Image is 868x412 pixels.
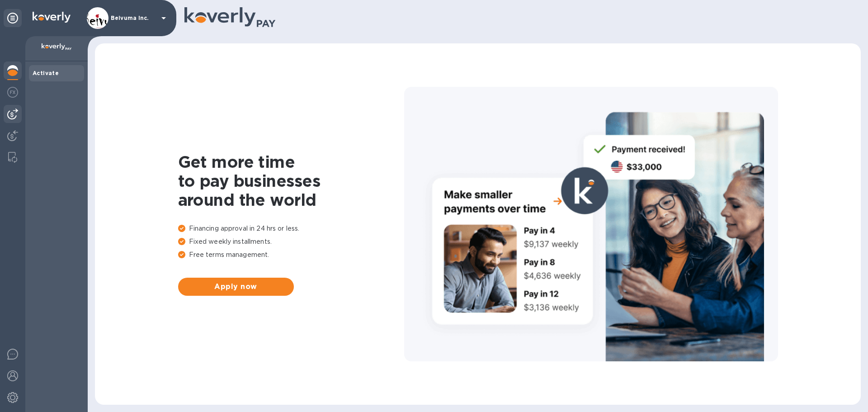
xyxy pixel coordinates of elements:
img: Foreign exchange [7,87,18,98]
p: Fixed weekly installments. [178,237,404,246]
p: Financing approval in 24 hrs or less. [178,224,404,233]
img: Logo [33,12,71,23]
span: Apply now [185,281,287,292]
h1: Get more time to pay businesses around the world [178,152,404,209]
p: Beivuma Inc. [111,15,156,21]
b: Activate [33,70,59,76]
p: Free terms management. [178,250,404,260]
button: Apply now [178,278,294,296]
div: Unpin categories [4,9,22,27]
